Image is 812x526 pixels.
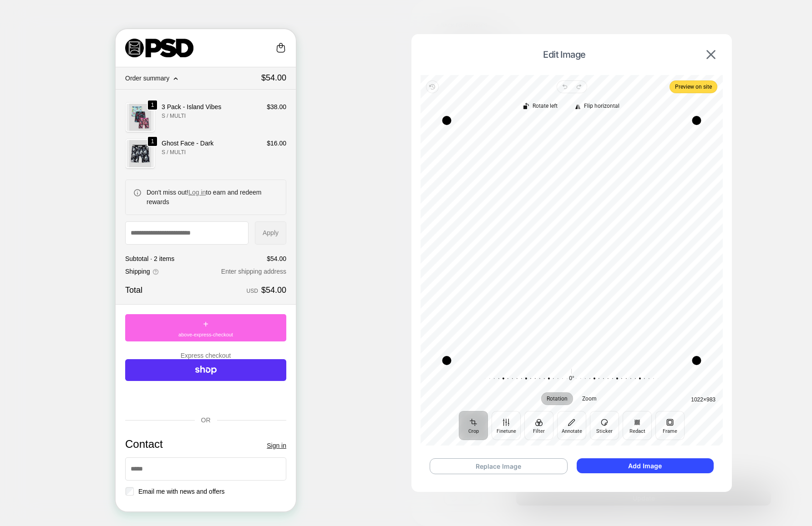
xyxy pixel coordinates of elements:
[10,256,27,266] strong: Total
[10,322,171,379] section: Express checkout
[151,73,171,83] span: $38.00
[160,13,171,24] a: Cart
[87,288,93,302] span: +
[151,412,171,421] a: Sign in
[10,330,171,352] a: Shop Pay
[46,110,145,119] p: Ghost Face - Dark
[557,411,586,440] button: Annotate
[46,119,145,127] p: S / MULTI
[442,356,452,365] div: Drag corner bl
[10,226,59,233] span: Subtotal · 2 items
[492,411,521,440] button: Finetune
[10,408,47,422] h2: Contact
[459,411,488,440] button: Crop
[65,357,116,379] iframe: Pay with Google Pay
[533,103,558,109] span: Rotate left
[151,226,171,233] span: $54.00
[131,259,142,265] span: USD
[10,238,35,247] span: Shipping
[425,49,704,60] span: Edit Image
[63,302,117,310] span: above-express-checkout
[577,458,714,473] button: Add Image
[73,160,90,167] a: Log in
[655,411,685,440] button: Frame
[120,357,171,379] iframe: Pay with Venmo
[46,83,145,91] p: S / MULTI
[519,100,563,113] button: Rotate left
[31,159,162,178] div: Don't miss out! to earn and redeem rewards
[10,110,39,139] img: Ghost Face - Dark
[65,322,116,331] h3: Express checkout
[10,74,39,103] img: 3 Pack - Island Vibes S / MULTI
[692,356,701,365] div: Drag corner br
[623,411,652,440] button: Redact
[584,103,619,109] span: Flip horizontal
[86,387,95,395] span: OR
[10,70,171,141] section: Shopping cart
[106,239,171,246] span: Enter shipping address
[670,80,717,93] button: Preview on site
[590,411,619,440] button: Sticker
[36,108,39,116] span: 1
[36,72,39,80] span: 1
[18,458,109,467] label: Email me with news and offers
[442,120,452,361] div: Drag edge l
[570,100,625,113] button: Flip horizontal
[447,116,697,125] div: Drag edge t
[675,81,712,92] span: Preview on site
[10,45,54,53] span: Order summary
[146,255,171,267] strong: $54.00
[692,120,701,361] div: Drag edge r
[442,116,452,125] div: Drag corner tl
[151,110,171,119] span: $16.00
[447,356,697,365] div: Drag edge b
[146,44,171,53] strong: $54.00
[547,396,568,401] span: Rotation
[706,50,716,59] img: close
[577,392,602,405] button: Zoom
[582,396,597,401] span: Zoom
[430,458,568,474] button: Replace Image
[692,116,701,125] div: Drag corner tr
[541,392,573,405] button: Rotation
[10,357,60,379] iframe: Pay with PayPal
[524,411,553,440] button: Filter
[46,73,145,83] p: 3 Pack - Island Vibes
